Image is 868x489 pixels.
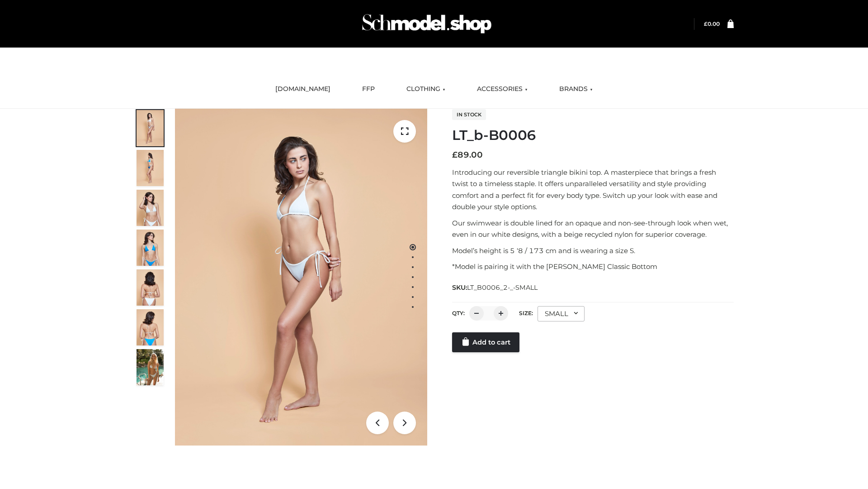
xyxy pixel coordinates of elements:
img: Arieltop_CloudNine_AzureSky2.jpg [137,349,164,385]
span: £ [704,20,708,27]
img: Schmodel Admin 964 [359,6,495,42]
span: £ [452,150,458,160]
a: Add to cart [452,332,519,352]
label: QTY: [452,310,465,316]
a: FFP [355,79,382,99]
img: ArielClassicBikiniTop_CloudNine_AzureSky_OW114ECO_4-scaled.jpg [137,230,164,266]
p: Introducing our reversible triangle bikini top. A masterpiece that brings a fresh twist to a time... [452,167,734,213]
div: SMALL [538,306,585,321]
img: ArielClassicBikiniTop_CloudNine_AzureSky_OW114ECO_7-scaled.jpg [137,269,164,306]
img: ArielClassicBikiniTop_CloudNine_AzureSky_OW114ECO_8-scaled.jpg [137,309,164,345]
span: SKU: [452,282,538,293]
p: Model’s height is 5 ‘8 / 173 cm and is wearing a size S. [452,245,734,257]
a: £0.00 [704,20,720,27]
span: In stock [452,109,486,120]
img: ArielClassicBikiniTop_CloudNine_AzureSky_OW114ECO_1 [175,109,427,446]
a: [DOMAIN_NAME] [269,79,337,99]
a: CLOTHING [400,79,452,99]
img: ArielClassicBikiniTop_CloudNine_AzureSky_OW114ECO_1-scaled.jpg [137,110,164,146]
h1: LT_b-B0006 [452,127,734,144]
a: ACCESSORIES [470,79,534,99]
span: LT_B0006_2-_-SMALL [467,283,538,292]
img: ArielClassicBikiniTop_CloudNine_AzureSky_OW114ECO_3-scaled.jpg [137,190,164,226]
a: BRANDS [552,79,599,99]
p: *Model is pairing it with the [PERSON_NAME] Classic Bottom [452,261,734,273]
bdi: 89.00 [452,150,483,160]
label: Size: [519,310,533,316]
bdi: 0.00 [704,20,720,27]
img: ArielClassicBikiniTop_CloudNine_AzureSky_OW114ECO_2-scaled.jpg [137,150,164,186]
p: Our swimwear is double lined for an opaque and non-see-through look when wet, even in our white d... [452,217,734,240]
